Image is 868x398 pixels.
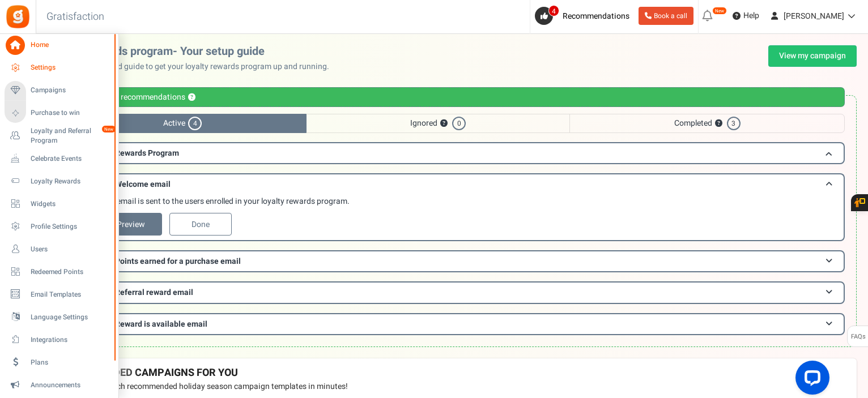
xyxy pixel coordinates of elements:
a: Integrations [5,330,113,349]
span: 4 [188,117,202,130]
span: [PERSON_NAME] [784,10,844,22]
span: Purchase to win [31,108,110,118]
em: New [712,7,727,15]
span: Widgets [31,199,110,209]
em: New [101,125,116,133]
span: Language Settings [31,313,110,322]
span: Welcome email [115,178,171,190]
a: Done [169,213,232,236]
h3: Gratisfaction [34,6,117,28]
span: Plans [31,358,110,367]
span: Ignored [307,114,570,133]
span: 0 [452,117,466,130]
a: Campaigns [5,81,113,100]
span: Completed [569,114,845,133]
a: Help [728,7,764,25]
a: Email Templates [5,285,113,304]
span: Settings [31,63,110,72]
span: Campaigns [31,85,110,95]
span: Loyalty Rewards [31,177,110,186]
p: This email is sent to the users enrolled in your loyalty rewards program. [100,196,838,207]
a: Book a call [639,7,693,25]
a: Purchase to win [5,104,113,123]
span: Announcements [31,380,110,390]
a: Loyalty Rewards [5,172,113,191]
img: Gratisfaction [5,4,31,29]
span: Users [31,245,110,254]
a: View my campaign [768,45,857,67]
span: 3 [727,117,741,130]
span: Email Templates [31,290,110,299]
span: Redeemed Points [31,267,110,277]
a: Language Settings [5,307,113,327]
a: Plans [5,353,113,372]
span: Loyalty Rewards Program [87,147,179,159]
a: Celebrate Events [5,149,113,168]
span: Active [59,114,307,133]
span: Integrations [31,335,110,345]
span: Help [741,10,759,22]
a: Preview [100,213,162,236]
a: Home [5,36,113,55]
a: Settings [5,58,113,78]
button: ? [188,94,195,101]
a: Redeemed Points [5,262,113,281]
button: ? [715,120,722,127]
span: Celebrate Events [31,154,110,164]
span: Recommendations [563,10,629,22]
a: Announcements [5,375,113,395]
a: Users [5,239,113,259]
span: Profile Settings [31,222,110,232]
span: Referral reward email [115,286,193,298]
span: FAQs [850,326,866,348]
span: 4 [548,5,559,16]
a: Profile Settings [5,217,113,236]
p: Use this personalized guide to get your loyalty rewards program up and running. [47,61,338,72]
button: ? [440,120,448,127]
h4: RECOMMENDED CAMPAIGNS FOR YOU [56,367,848,379]
span: Reward is available email [115,318,207,330]
span: Home [31,40,110,50]
p: Preview and launch recommended holiday season campaign templates in minutes! [56,381,848,392]
span: Points earned for a purchase email [115,255,241,267]
span: Loyalty and Referral Program [31,126,113,145]
a: Loyalty and Referral Program New [5,126,113,145]
div: Personalized recommendations [59,87,845,107]
a: 4 Recommendations [535,7,634,25]
h2: Loyalty rewards program- Your setup guide [47,45,338,58]
a: Widgets [5,194,113,213]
